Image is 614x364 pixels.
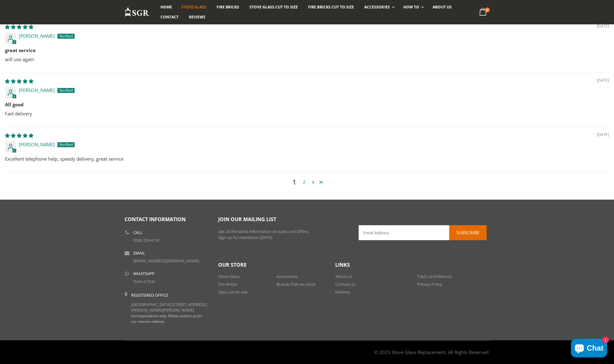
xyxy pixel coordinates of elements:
b: great service [5,47,609,54]
img: Stove Glass Replacement [125,7,150,17]
a: Stove Glass Cut To Size [245,2,302,12]
span: Home [160,4,172,10]
b: Email [133,251,145,255]
span: 5 star review [5,132,33,138]
p: Get all the latest information on Sales and Offers. Sign up for newsletter [DATE]. [218,229,349,241]
span: [DATE] [597,24,609,29]
a: Glass cut to size [218,289,248,295]
a: Ts&Cs and Returns [417,274,452,279]
div: [GEOGRAPHIC_DATA] [STREET_ADDRESS][PERSON_NAME][PERSON_NAME] [131,292,209,324]
a: Stove Glass [218,274,239,279]
p: will use again [5,56,609,63]
button: Subscribe [449,225,487,240]
a: Privacy Policy [417,281,442,287]
a: Fire Bricks [218,281,237,287]
a: Accessories [360,2,397,12]
span: Contact [160,14,179,20]
span: [PERSON_NAME] [19,87,55,93]
p: Excellent telephone help, speedy delivery, great service [5,156,609,162]
span: Reviews [189,14,205,20]
a: Start a Chat [133,279,155,284]
a: Home [156,2,177,12]
a: Page 2 [309,178,317,186]
span: Fire Bricks [217,4,239,10]
a: Fire Bricks Cut To Size [303,2,359,12]
a: Fire Bricks [212,2,244,12]
a: Stove Glass [177,2,211,12]
a: Accessories [277,274,298,279]
span: Accessories [364,4,390,10]
a: Contact us [335,281,355,287]
a: 0330 229 4118 [133,237,159,243]
a: Page 2 [299,179,309,186]
span: [DATE] [597,78,609,83]
span: Stove Glass Cut To Size [249,4,298,10]
b: Registered Office [131,292,168,298]
a: Delivery [335,289,350,295]
span: Our Store [218,261,247,268]
b: WhatsApp [133,272,155,276]
a: Contact [156,12,183,22]
a: Page 2 [317,178,325,186]
a: About us [335,274,352,279]
span: Contact Information [125,216,186,223]
em: Correspondence only. Please contact us for our returns address. [131,313,202,324]
a: Brands that we stock [277,281,316,287]
p: Fast delivery [5,110,609,117]
span: Stove Glass [181,4,206,10]
a: 0 [477,6,489,18]
b: Call [133,231,143,235]
input: Email Address [359,225,487,240]
b: All good [5,101,609,108]
a: [EMAIL_ADDRESS][DOMAIN_NAME] [133,258,199,264]
span: 0 [485,7,490,12]
a: Reviews [184,12,210,22]
span: [PERSON_NAME] [19,141,55,148]
span: About us [433,4,452,10]
span: [DATE] [597,132,609,138]
address: © 2023 Stove Glass Replacement. All Rights Reserved. [374,346,490,358]
span: Fire Bricks Cut To Size [308,4,354,10]
a: How To [399,2,427,12]
span: Links [335,261,350,268]
span: How To [403,4,419,10]
inbox-online-store-chat: Shopify online store chat [569,339,609,359]
span: Join our mailing list [218,216,276,223]
span: 5 star review [5,78,33,84]
span: 5 star review [5,24,33,30]
span: [PERSON_NAME] [19,33,55,39]
a: About us [428,2,456,12]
